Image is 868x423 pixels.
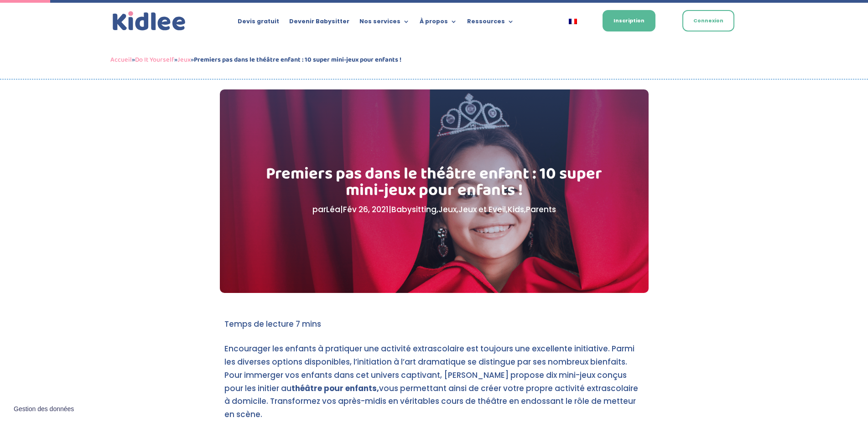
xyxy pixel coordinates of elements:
[265,203,603,216] p: par | | , , , ,
[8,400,79,419] button: Gestion des données
[326,204,340,215] a: Léa
[526,204,556,215] a: Parents
[291,383,379,394] strong: théâtre pour enfants,
[438,204,457,215] a: Jeux
[265,166,603,203] h1: Premiers pas dans le théâtre enfant : 10 super mini-jeux pour enfants !
[391,204,437,215] a: Babysitting
[343,204,389,215] span: Fév 26, 2021
[458,204,506,215] a: Jeux et Eveil
[14,405,74,413] span: Gestion des données
[508,204,524,215] a: Kids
